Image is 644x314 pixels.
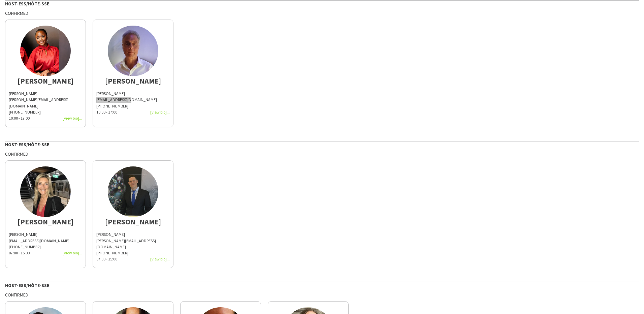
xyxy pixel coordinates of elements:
[5,141,639,148] div: Host-ess/Hôte-sse
[96,256,170,262] div: 07:00 - 15:00
[9,244,82,250] div: [PHONE_NUMBER]
[9,91,82,97] div: [PERSON_NAME]
[5,292,639,298] div: Confirmed
[96,103,170,109] div: [PHONE_NUMBER]
[9,78,82,84] div: [PERSON_NAME]
[20,26,71,76] img: thumb-109e6567-68b6-48f8-abe0-9ff41bf55362.jpg
[9,231,82,238] div: [PERSON_NAME]
[108,26,158,76] img: thumb-22163d5b-9b11-46b6-9922-e07d78ecce47.jpg
[96,78,170,84] div: [PERSON_NAME]
[96,238,170,250] div: [PERSON_NAME][EMAIL_ADDRESS][DOMAIN_NAME]
[9,115,82,121] div: 10:00 - 17:00
[96,109,170,115] div: 10:00 - 17:00
[96,219,170,225] div: [PERSON_NAME]
[96,97,170,109] div: [EMAIL_ADDRESS][DOMAIN_NAME]
[5,282,639,288] div: Host-ess/Hôte-sse
[20,166,71,217] img: thumb-5eda2f2c87d4e.jpeg
[9,109,41,115] span: [PHONE_NUMBER]
[96,250,170,256] div: [PHONE_NUMBER]
[96,231,170,238] div: [PERSON_NAME]
[9,238,82,244] div: [EMAIL_ADDRESS][DOMAIN_NAME]
[5,10,639,16] div: Confirmed
[96,91,125,96] span: [PERSON_NAME]
[108,166,158,217] img: thumb-dfe8f90f-deff-4dbd-a98f-083689f96f4f.jpg
[9,97,82,109] div: [PERSON_NAME][EMAIL_ADDRESS][DOMAIN_NAME]
[9,250,82,256] div: 07:00 - 15:00
[9,219,82,225] div: [PERSON_NAME]
[5,151,639,157] div: Confirmed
